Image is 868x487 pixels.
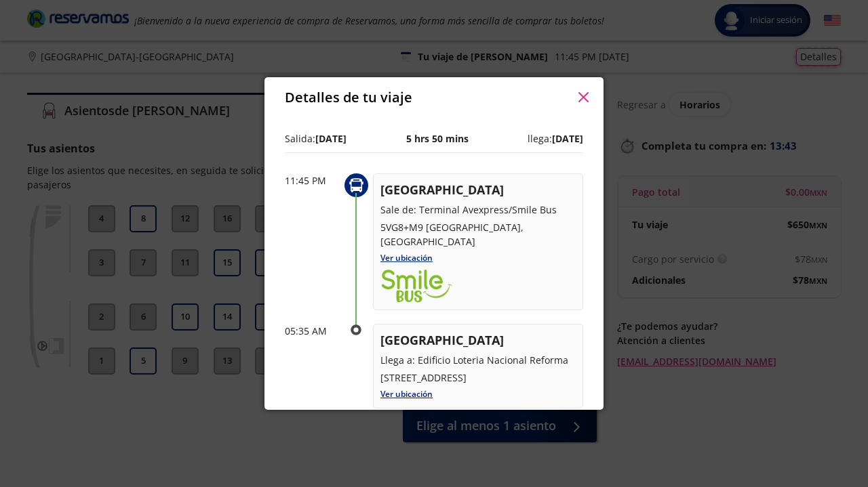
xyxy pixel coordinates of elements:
[380,353,576,367] p: Llega a: Edificio Loteria Nacional Reforma
[380,181,576,199] p: [GEOGRAPHIC_DATA]
[315,132,347,145] b: [DATE]
[406,131,469,146] p: 5 hrs 50 mins
[380,388,433,400] a: Ver ubicación
[285,173,339,188] p: 11:45 PM
[528,131,583,146] p: llega:
[285,324,339,338] p: 05:35 AM
[380,252,433,263] a: Ver ubicación
[380,203,576,217] p: Sale de: Terminal Avexpress/Smile Bus
[285,131,347,146] p: Salida:
[552,132,583,145] b: [DATE]
[380,220,576,249] p: 5VG8+M9 [GEOGRAPHIC_DATA], [GEOGRAPHIC_DATA]
[380,331,576,350] p: [GEOGRAPHIC_DATA]
[380,269,453,303] img: smilebus_logo.png
[285,87,412,108] p: Detalles de tu viaje
[380,370,576,385] p: [STREET_ADDRESS]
